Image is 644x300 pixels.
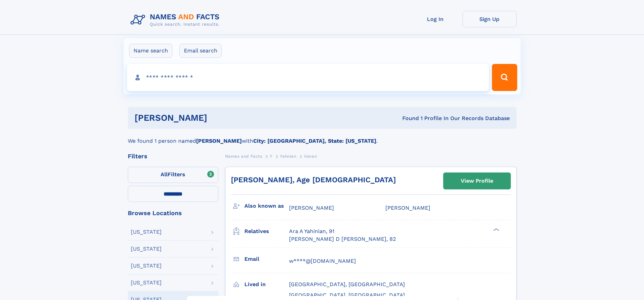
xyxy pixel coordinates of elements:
[131,246,162,252] div: [US_STATE]
[244,279,289,290] h3: Lived in
[444,173,510,189] a: View Profile
[131,229,162,235] div: [US_STATE]
[289,281,405,287] span: [GEOGRAPHIC_DATA], [GEOGRAPHIC_DATA]
[161,171,168,178] span: All
[131,263,162,269] div: [US_STATE]
[244,200,289,212] h3: Also known as
[462,11,517,27] a: Sign Up
[196,138,242,144] b: [PERSON_NAME]
[305,115,510,122] div: Found 1 Profile In Our Records Database
[492,228,500,232] div: ❯
[128,11,225,29] img: Logo Names and Facts
[270,152,272,160] a: Y
[280,154,296,159] span: Yahnian
[128,210,218,216] div: Browse Locations
[128,129,517,145] div: We found 1 person named with .
[270,154,272,159] span: Y
[225,152,262,160] a: Names and Facts
[253,138,376,144] b: City: [GEOGRAPHIC_DATA], State: [US_STATE]
[244,253,289,265] h3: Email
[280,152,296,160] a: Yahnian
[131,280,162,285] div: [US_STATE]
[408,11,462,27] a: Log In
[180,44,222,58] label: Email search
[135,114,305,122] h1: [PERSON_NAME]
[304,154,317,159] span: Vanan
[128,153,218,159] div: Filters
[289,228,334,235] a: Ara A Yahinian, 91
[289,205,334,211] span: [PERSON_NAME]
[289,235,396,243] a: [PERSON_NAME] D [PERSON_NAME], 82
[127,64,489,91] input: search input
[231,176,396,184] a: [PERSON_NAME], Age [DEMOGRAPHIC_DATA]
[461,173,493,189] div: View Profile
[289,292,405,298] span: [GEOGRAPHIC_DATA], [GEOGRAPHIC_DATA]
[244,226,289,237] h3: Relatives
[129,44,172,58] label: Name search
[385,205,430,211] span: [PERSON_NAME]
[128,167,218,183] label: Filters
[492,64,517,91] button: Search Button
